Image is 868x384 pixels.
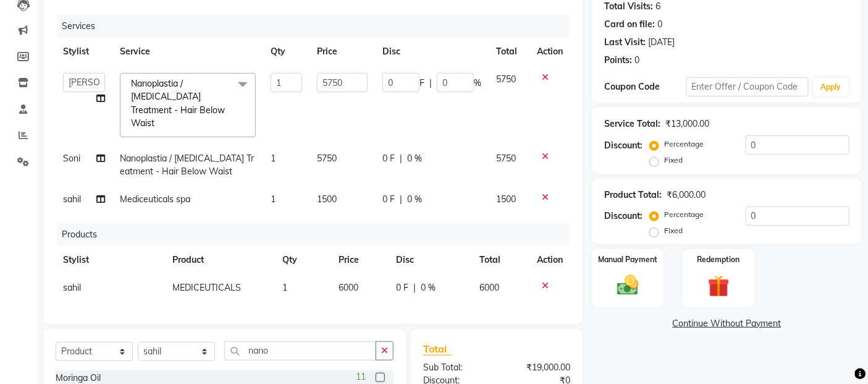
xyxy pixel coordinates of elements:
a: x [154,117,160,129]
div: Discount: [604,210,643,223]
div: 0 [657,18,662,31]
span: | [429,77,432,90]
span: Soni [63,153,80,164]
th: Disc [389,246,472,274]
div: Points: [604,54,632,67]
span: 0 F [396,281,408,294]
span: | [400,193,402,206]
span: MEDICEUTICALS [172,282,241,293]
span: 5750 [496,74,516,85]
div: Sub Total: [414,361,497,374]
span: 0 % [407,152,422,165]
span: 0 F [382,193,395,206]
span: 11 [356,370,366,383]
div: Discount: [604,139,643,152]
a: Continue Without Payment [594,317,859,330]
span: F [419,77,424,90]
span: Mediceuticals spa [120,194,190,205]
th: Qty [276,246,332,274]
span: 0 F [382,152,395,165]
div: ₹19,000.00 [497,361,579,374]
th: Price [332,246,389,274]
label: Redemption [697,254,740,265]
div: [DATE] [648,36,675,49]
button: Apply [814,78,849,96]
span: 6000 [339,282,359,293]
span: 1 [283,282,288,293]
th: Action [529,246,570,274]
span: sahil [63,194,81,205]
th: Action [529,38,570,66]
div: Product Total: [604,189,662,202]
div: Coupon Code [604,80,686,93]
span: 0 % [421,281,436,294]
th: Total [472,246,529,274]
span: % [474,77,481,90]
label: Fixed [664,155,683,166]
span: | [413,281,416,294]
span: sahil [63,282,81,293]
label: Percentage [664,209,704,220]
div: 0 [634,54,639,67]
div: Products [57,223,579,246]
label: Percentage [664,139,704,150]
span: 1500 [496,194,516,205]
span: 5750 [496,153,516,164]
label: Fixed [664,225,683,236]
input: Search or Scan [224,341,376,361]
img: _gift.svg [701,273,736,300]
span: Total [423,343,452,356]
span: 0 % [407,193,422,206]
span: | [400,152,402,165]
span: 1500 [317,194,337,205]
th: Price [310,38,375,66]
span: 1 [271,194,276,205]
div: ₹6,000.00 [667,189,706,202]
span: Nanoplastia / [MEDICAL_DATA] Treatment - Hair Below Waist [131,78,225,129]
th: Qty [263,38,310,66]
th: Stylist [56,38,112,66]
div: Services [57,15,579,38]
span: Nanoplastia / [MEDICAL_DATA] Treatment - Hair Below Waist [120,153,254,177]
span: 5750 [317,153,337,164]
div: ₹13,000.00 [665,117,709,130]
span: 6000 [479,282,499,293]
label: Manual Payment [599,254,658,265]
div: Card on file: [604,18,655,31]
th: Disc [375,38,489,66]
th: Total [489,38,529,66]
th: Stylist [56,246,165,274]
div: Last Visit: [604,36,646,49]
th: Service [112,38,263,66]
div: Service Total: [604,117,660,130]
img: _cash.svg [610,273,646,298]
th: Product [165,246,276,274]
input: Enter Offer / Coupon Code [686,77,809,96]
span: 1 [271,153,276,164]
